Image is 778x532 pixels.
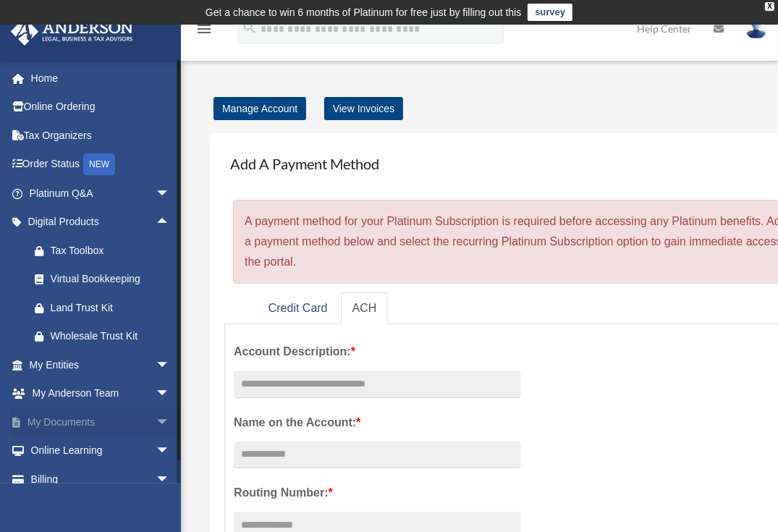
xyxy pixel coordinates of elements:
a: My Documentsarrow_drop_down [10,408,192,436]
div: NEW [83,153,115,175]
a: My Anderson Teamarrow_drop_down [10,379,192,408]
div: Get a chance to win 6 months of Platinum for free just by filling out this [206,4,522,21]
i: menu [195,20,213,38]
a: Tax Toolbox [20,236,192,265]
a: Wholesale Trust Kit [20,322,192,351]
a: Platinum Q&Aarrow_drop_down [10,179,192,208]
div: close [765,2,774,11]
i: search [242,20,258,35]
div: Wholesale Trust Kit [51,327,174,345]
label: Account Description: [234,342,521,362]
label: Routing Number: [234,483,521,503]
span: arrow_drop_down [156,379,185,409]
a: Manage Account [213,97,306,120]
a: Order StatusNEW [10,150,192,180]
span: arrow_drop_down [156,179,185,208]
div: Land Trust Kit [51,299,174,317]
a: Online Learningarrow_drop_down [10,436,192,465]
a: survey [528,4,572,21]
img: Anderson Advisors Platinum Portal [7,17,138,46]
a: Credit Card [257,292,339,325]
a: Digital Productsarrow_drop_up [10,208,192,237]
span: arrow_drop_down [156,436,185,466]
a: Land Trust Kit [20,293,192,322]
div: Tax Toolbox [51,242,174,260]
a: Virtual Bookkeeping [20,265,192,294]
a: menu [195,25,213,38]
span: arrow_drop_down [156,350,185,380]
a: My Entitiesarrow_drop_down [10,350,192,379]
a: ACH [341,292,389,325]
a: Online Ordering [10,93,192,122]
img: User Pic [745,18,767,39]
a: View Invoices [324,97,403,120]
span: arrow_drop_up [156,208,185,237]
span: arrow_drop_down [156,408,185,437]
a: Tax Organizers [10,121,192,150]
div: Virtual Bookkeeping [51,270,174,288]
span: arrow_drop_down [156,465,185,494]
a: Billingarrow_drop_down [10,465,192,494]
label: Name on the Account: [234,413,521,433]
a: Home [10,64,192,93]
